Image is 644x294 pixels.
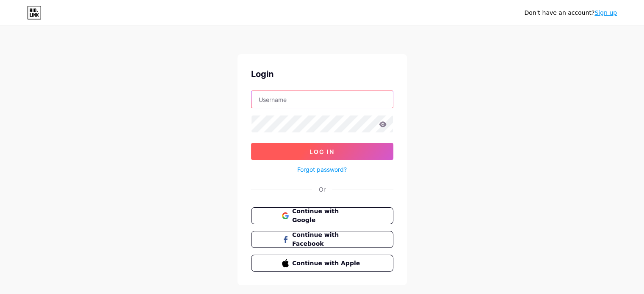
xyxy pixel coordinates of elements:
[297,165,347,174] a: Forgot password?
[310,148,334,155] span: Log In
[292,231,362,248] span: Continue with Facebook
[252,91,393,108] input: Username
[594,9,617,16] a: Sign up
[251,207,393,224] button: Continue with Google
[251,255,393,272] button: Continue with Apple
[251,143,393,160] button: Log In
[292,259,362,268] span: Continue with Apple
[524,8,617,17] div: Don't have an account?
[292,207,362,225] span: Continue with Google
[251,68,393,80] div: Login
[251,231,393,248] button: Continue with Facebook
[319,185,326,194] div: Or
